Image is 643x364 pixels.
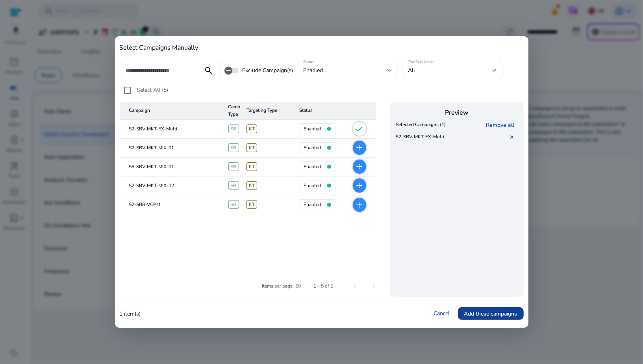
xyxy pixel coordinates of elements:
[304,126,321,132] h4: enabled
[295,282,301,290] div: 50
[246,143,257,152] span: KT
[228,124,239,133] span: SB
[486,121,517,129] a: Remove all
[304,164,321,169] h4: enabled
[355,143,364,152] mat-icon: add
[458,307,524,320] button: Add these campaigns
[293,102,343,120] mat-header-cell: Status
[262,282,294,290] div: Items per page:
[303,67,323,74] span: enabled
[313,282,333,290] div: 1 – 5 of 5
[304,183,321,188] h4: enabled
[228,162,239,171] span: SB
[394,131,446,143] td: S2-SBV-MKT-EX-Multi
[120,176,222,195] mat-cell: S2-SBV-MKT-MIX-02
[408,67,415,74] span: All
[303,59,314,65] mat-label: Status
[120,310,141,318] p: 1 item(s)
[394,109,519,117] h4: Preview
[228,181,239,190] span: SB
[355,124,364,134] mat-icon: check
[228,143,239,152] span: SB
[120,195,222,214] mat-cell: S2-SBB-VCPM
[222,102,241,120] mat-header-cell: Campaign Type
[120,158,222,176] mat-cell: S5-SBV-MKT-MIX-01
[240,102,293,120] mat-header-cell: Targeting Type
[394,119,448,131] th: Selected Campaigns (1)
[246,162,257,171] span: KT
[246,200,257,209] span: KT
[246,124,257,133] span: KT
[408,59,434,65] mat-label: Portfolio Name
[199,66,218,75] mat-icon: search
[120,139,222,158] mat-cell: S2-SBV-MKT-MIX-01
[355,162,364,171] mat-icon: add
[228,200,239,209] span: SB
[120,44,524,52] h4: Select Campaigns Manually
[304,145,321,150] h4: enabled
[120,120,222,139] mat-cell: S2-SBV-MKT-EX-Multi
[304,202,321,207] h4: enabled
[434,310,450,317] a: Cancel
[464,310,517,318] span: Add these campaigns
[137,86,169,94] span: Select All (5)
[355,181,364,190] mat-icon: add
[246,181,257,190] span: KT
[510,134,517,141] a: ✕
[242,67,293,74] span: Exclude Campaign(s)
[120,102,222,120] mat-header-cell: Campaign
[355,200,364,210] mat-icon: add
